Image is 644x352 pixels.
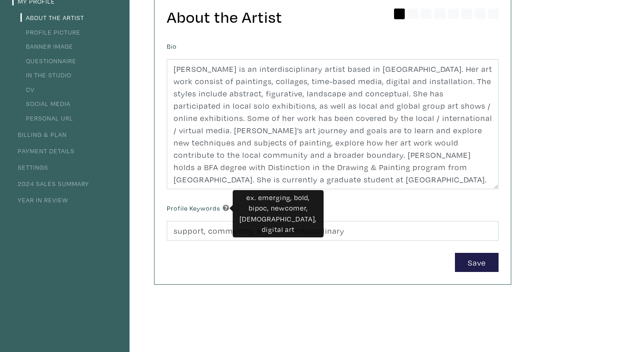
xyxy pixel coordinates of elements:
a: Year in Review [12,196,68,204]
a: Billing & Plan [12,130,67,139]
a: Personal URL [20,114,73,122]
a: Social Media [20,99,70,108]
textarea: [PERSON_NAME] is an emerging artist based in [GEOGRAPHIC_DATA]. Her art work consist of paintings... [167,59,499,189]
a: Questionnaire [20,56,76,65]
h2: About the Artist [167,7,499,27]
a: 2024 Sales Summary [12,179,89,188]
a: Payment Details [12,146,75,155]
input: Comma-separated keywords that best describe you and your work. [167,221,499,241]
a: In the Studio [20,70,71,79]
label: Bio [167,41,177,51]
label: Profile Keywords [167,203,229,213]
a: Profile Picture [20,28,80,36]
a: Banner Image [20,42,73,50]
button: Save [455,253,499,272]
div: ex. emerging, bold, bipoc, newcomer, [DEMOGRAPHIC_DATA], digital art [233,190,324,237]
a: CV [20,85,35,94]
a: About the Artist [20,13,84,22]
a: Settings [12,163,48,171]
